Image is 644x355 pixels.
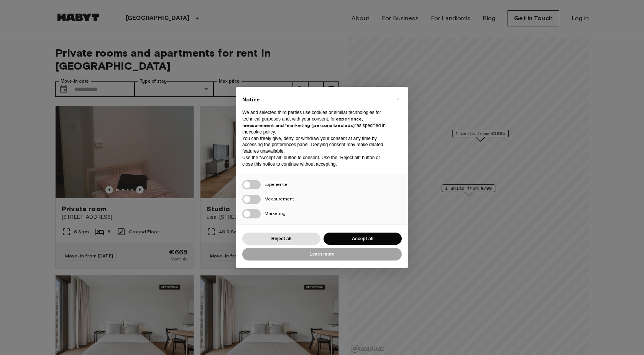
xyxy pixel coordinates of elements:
button: Accept all [324,233,402,245]
span: × [397,94,399,104]
span: Experience [264,181,287,187]
span: Marketing [264,210,286,216]
span: Measurement [264,196,294,202]
button: Close this notice [392,93,404,105]
p: We and selected third parties use cookies or similar technologies for technical purposes and, wit... [242,109,389,135]
p: Use the “Accept all” button to consent. Use the “Reject all” button or close this notice to conti... [242,155,389,168]
a: cookie policy [249,129,275,135]
button: Reject all [242,233,320,245]
h2: Notice [242,96,389,104]
button: Learn more [242,248,402,261]
strong: experience, measurement and “marketing (personalized ads)” [242,116,363,128]
p: You can freely give, deny, or withdraw your consent at any time by accessing the preferences pane... [242,135,389,155]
